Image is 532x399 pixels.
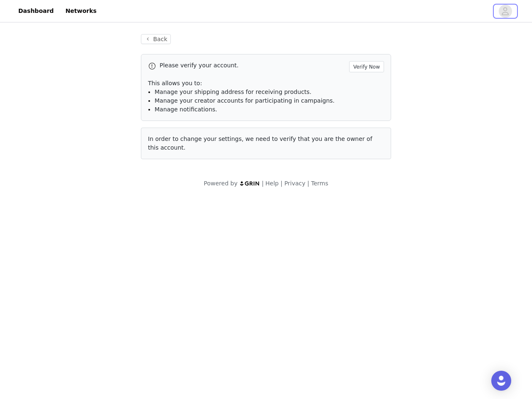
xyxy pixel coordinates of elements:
[501,5,509,18] div: avatar
[281,180,283,187] span: |
[239,181,260,186] img: logo
[491,371,511,391] div: Open Intercom Messenger
[160,61,346,70] p: Please verify your account.
[266,180,279,187] a: Help
[262,180,264,187] span: |
[311,180,328,187] a: Terms
[349,61,384,72] button: Verify Now
[155,89,311,95] span: Manage your shipping address for receiving products.
[148,135,372,151] span: In order to change your settings, we need to verify that you are the owner of this account.
[60,2,101,20] a: Networks
[141,34,171,44] button: Back
[204,180,237,187] span: Powered by
[155,97,335,104] span: Manage your creator accounts for participating in campaigns.
[13,2,59,20] a: Dashboard
[155,106,217,113] span: Manage notifications.
[307,180,309,187] span: |
[284,180,305,187] a: Privacy
[148,79,384,88] p: This allows you to:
